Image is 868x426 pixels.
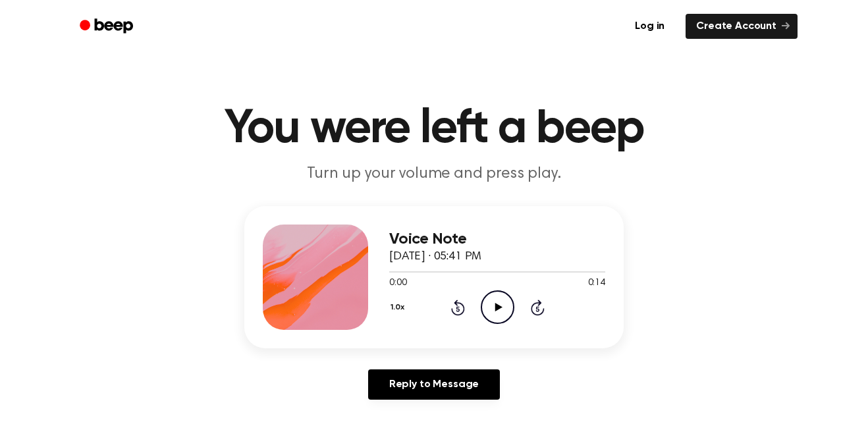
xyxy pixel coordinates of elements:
span: [DATE] · 05:41 PM [389,251,481,263]
h3: Voice Note [389,230,605,248]
a: Beep [70,14,145,40]
a: Log in [622,11,678,41]
button: 1.0x [389,296,409,319]
a: Reply to Message [368,369,500,400]
span: 0:00 [389,277,406,290]
h1: You were left a beep [97,105,771,153]
span: 0:14 [588,277,605,290]
p: Turn up your volume and press play. [181,163,687,185]
a: Create Account [686,14,798,39]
